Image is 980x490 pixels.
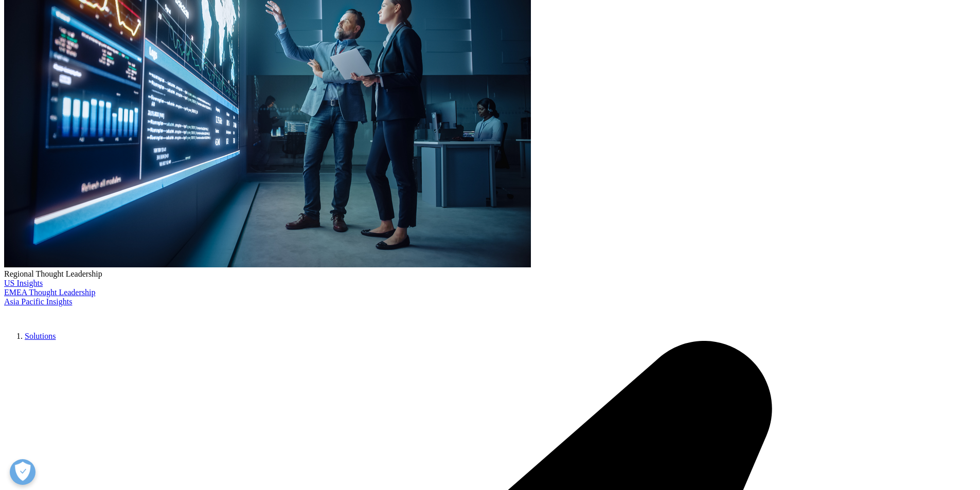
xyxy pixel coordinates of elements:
[25,332,56,340] a: Solutions
[10,459,35,485] button: Open Preferences
[4,297,72,306] a: Asia Pacific Insights
[4,279,43,287] a: US Insights
[4,269,976,279] div: Regional Thought Leadership
[4,306,86,321] img: IQVIA Healthcare Information Technology and Pharma Clinical Research Company
[4,288,95,297] a: EMEA Thought Leadership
